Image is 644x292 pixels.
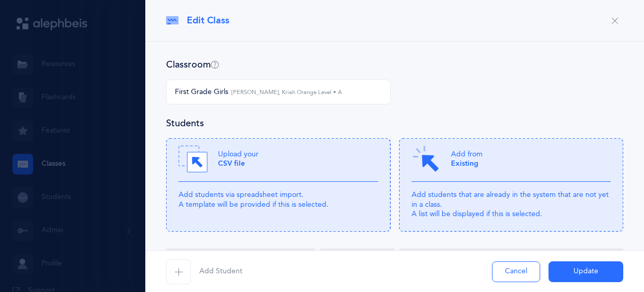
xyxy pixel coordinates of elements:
[451,160,478,168] b: Existing
[179,144,208,174] img: Drag.svg
[166,259,242,284] button: Add Student
[175,87,342,98] div: First Grade Girls
[218,150,258,168] p: Upload your
[179,190,378,209] p: Add students via spreadsheet import. A template will be provided if this is selected.
[549,261,623,282] button: Update
[199,267,242,277] span: Add Student
[451,150,483,168] p: Add from
[412,144,441,174] img: Click.svg
[166,58,219,71] h4: Classroom
[166,79,391,104] button: First Grade Girls Dini Anton, Kriah Orange Level • A
[412,190,611,219] p: Add students that are already in the system that are not yet in a class. A list will be displayed...
[218,160,245,168] b: CSV file
[231,88,342,97] small: [PERSON_NAME], Kriah Orange Level • A
[166,117,204,130] h4: Students
[492,261,540,282] button: Cancel
[187,14,229,27] span: Edit Class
